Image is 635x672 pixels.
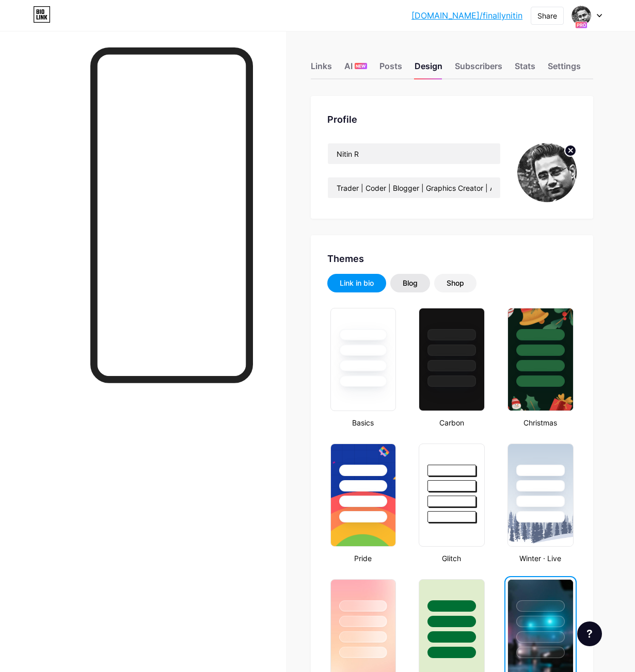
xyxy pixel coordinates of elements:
[411,9,522,22] a: [DOMAIN_NAME]/finallynitin
[327,553,400,564] div: Pride
[311,60,332,78] div: Links
[548,60,581,78] div: Settings
[344,60,367,78] div: AI
[447,278,464,288] div: Shop
[327,252,577,266] div: Themes
[515,60,535,78] div: Stats
[327,417,400,428] div: Basics
[504,553,577,564] div: Winter · Live
[455,60,502,78] div: Subscribers
[356,63,366,69] span: NEW
[97,55,246,376] iframe: To enrich screen reader interactions, please activate Accessibility in Grammarly extension settings
[403,278,418,288] div: Blog
[328,177,500,198] input: Bio
[571,6,591,25] img: finallynitin
[504,417,577,428] div: Christmas
[379,60,402,78] div: Posts
[416,553,488,564] div: Glitch
[327,112,577,126] div: Profile
[340,278,374,288] div: Link in bio
[537,10,557,21] div: Share
[415,60,442,78] div: Design
[517,143,577,202] img: finallynitin
[416,417,488,428] div: Carbon
[328,143,500,164] input: Name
